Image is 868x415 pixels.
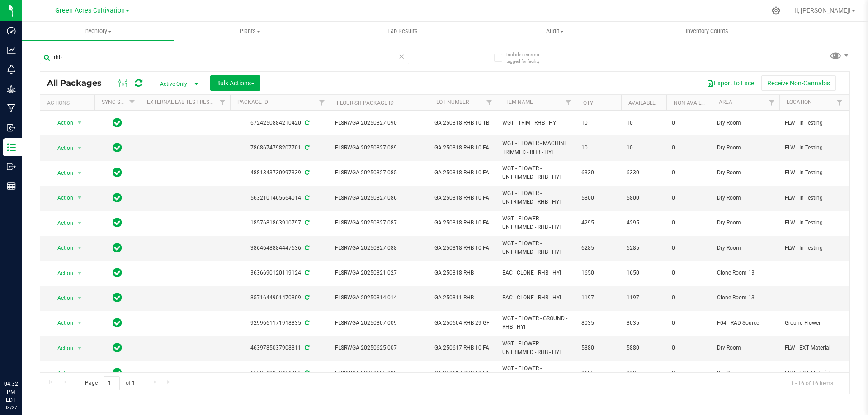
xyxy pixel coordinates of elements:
[581,194,616,202] span: 5800
[303,294,309,301] span: Sync from Compliance System
[581,269,616,277] span: 1650
[104,376,120,390] input: 1
[4,404,18,411] p: 08/27
[627,269,661,277] span: 1650
[74,317,85,329] span: select
[672,119,706,127] span: 0
[581,219,616,227] span: 4295
[717,319,774,327] span: F04 - RAD Source
[229,269,331,277] div: 3636690120119124
[832,95,847,110] a: Filter
[174,22,326,41] a: Plants
[627,119,661,127] span: 10
[502,139,571,156] span: WGT - FLOWER - MACHINE TRIMMED - RHB - HYI
[672,369,706,378] span: 0
[434,194,491,202] span: GA-250818-RHB-10-FA
[74,367,85,379] span: select
[7,46,16,55] inline-svg: Analytics
[113,341,122,354] span: In Sync
[4,380,18,404] p: 04:32 PM EDT
[49,217,74,229] span: Action
[717,244,774,252] span: Dry Room
[785,344,842,352] span: FLW - EXT Material
[631,22,783,41] a: Inventory Counts
[49,342,74,354] span: Action
[113,367,122,379] span: In Sync
[113,317,122,329] span: In Sync
[502,164,571,182] span: WGT - FLOWER - UNTRIMMED - RHB - HYI
[434,119,491,127] span: GA-250818-RHB-10-TB
[22,27,174,35] span: Inventory
[113,117,122,129] span: In Sync
[502,189,571,206] span: WGT - FLOWER - UNTRIMMED - RHB - HYI
[502,239,571,256] span: WGT - FLOWER - UNTRIMMED - RHB - HYI
[375,27,430,35] span: Lab Results
[502,364,571,382] span: WGT - FLOWER - UNTRIMMED - RHB - HYI
[672,194,706,202] span: 0
[335,294,424,302] span: FLSRWGA-20250814-014
[504,99,533,105] a: Item Name
[787,99,812,105] a: Location
[398,51,405,62] span: Clear
[627,294,661,302] span: 1197
[40,51,409,64] input: Search Package ID, Item Name, SKU, Lot or Part Number...
[672,319,706,327] span: 0
[761,75,836,91] button: Receive Non-Cannabis
[335,344,424,352] span: FLSRWGA-20250625-007
[627,344,661,352] span: 5880
[49,142,74,154] span: Action
[783,376,840,390] span: 1 - 16 of 16 items
[47,78,111,88] span: All Packages
[434,269,491,277] span: GA-250818-RHB
[717,369,774,378] span: Dry Room
[147,99,218,105] a: External Lab Test Result
[672,144,706,152] span: 0
[229,344,331,352] div: 4639785037908811
[506,51,552,65] span: Include items not tagged for facility
[229,194,331,202] div: 5632101465664014
[717,194,774,202] span: Dry Room
[672,219,706,227] span: 0
[229,294,331,302] div: 8571644901470809
[49,267,74,280] span: Action
[55,7,125,14] span: Green Acres Cultivation
[627,194,661,202] span: 5800
[672,244,706,252] span: 0
[482,95,497,110] a: Filter
[434,294,491,302] span: GA-250811-RHB
[581,168,616,177] span: 6330
[303,370,309,376] span: Sync from Compliance System
[627,144,661,152] span: 10
[303,219,309,226] span: Sync from Compliance System
[22,22,174,41] a: Inventory
[717,344,774,352] span: Dry Room
[672,344,706,352] span: 0
[7,65,16,74] inline-svg: Monitoring
[717,219,774,227] span: Dry Room
[764,95,779,110] a: Filter
[627,369,661,378] span: 8605
[7,143,16,152] inline-svg: Inventory
[303,320,309,326] span: Sync from Compliance System
[583,100,593,106] a: Qty
[434,144,491,152] span: GA-250818-RHB-10-FA
[337,100,394,106] a: Flourish Package ID
[502,119,571,127] span: WGT - TRIM - RHB - HYI
[237,99,268,105] a: Package ID
[315,95,330,110] a: Filter
[9,343,36,370] iframe: Resource center
[672,168,706,177] span: 0
[335,319,424,327] span: FLSRWGA-20250807-009
[113,166,122,179] span: In Sync
[74,342,85,354] span: select
[561,95,576,110] a: Filter
[581,294,616,302] span: 1197
[581,144,616,152] span: 10
[785,319,842,327] span: Ground Flower
[335,369,424,378] span: FLSRWGA-20250625-008
[581,344,616,352] span: 5880
[175,27,326,35] span: Plants
[74,191,85,204] span: select
[74,242,85,254] span: select
[74,217,85,229] span: select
